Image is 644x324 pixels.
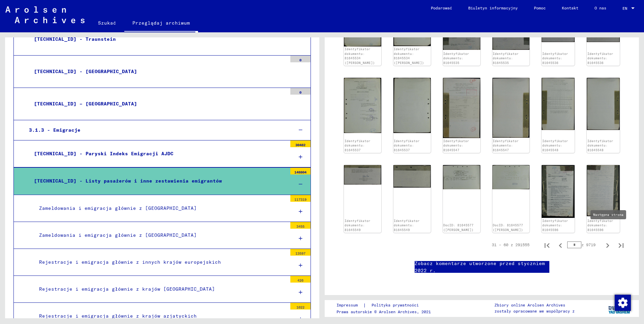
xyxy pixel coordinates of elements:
p: Zbiory online Arolsen Archives [494,302,575,308]
div: 13597 [290,249,311,256]
a: Identyfikator dokumentu: 81645549 [394,219,420,232]
a: Identyfikator dokumentu: 81645537 [345,139,371,152]
img: yv_logo.png [607,300,632,317]
a: Identyfikator dokumentu: 81645548 [587,139,613,152]
img: 001.jpg [542,165,575,218]
img: 002.jpg [393,165,431,188]
img: 001.jpg [443,78,480,138]
div: 31 – 60 z 291555 [492,242,529,248]
img: 002.jpg [492,165,530,189]
div: Rejestracje i emigracja głównie z krajów [GEOGRAPHIC_DATA] [34,283,287,296]
div: 0 [290,88,311,95]
div: Rejestracje i emigracja głównie z krajów azjatyckich [34,310,287,323]
div: 117319 [290,195,311,202]
div: Zameldowania i emigracja głównie z [GEOGRAPHIC_DATA] [34,229,287,242]
button: Ostatnia strona [614,238,628,252]
div: Zameldowania i emigracja głównie z [GEOGRAPHIC_DATA] [34,202,287,215]
a: Identyfikator dokumentu: 81645596 [587,219,613,232]
a: Identyfikator dokumentu: 81645535 [493,52,519,65]
a: Identyfikator dokumentu: 81645535 [443,52,469,65]
div: Rejestracje i emigracja głównie z innych krajów europejskich [34,256,287,269]
span: EN [622,6,630,11]
font: | [363,302,366,309]
p: Prawa autorskie © Arolsen Archives, 2021 [336,309,431,315]
div: [TECHNICAL_ID] - Paryski Indeks Emigracji AJDC [29,147,287,160]
div: [TECHNICAL_ID] - Traunstein [29,33,287,46]
a: Identyfikator dokumentu: 81645548 [542,139,568,152]
a: Identyfikator dokumentu: 81645534 ([PERSON_NAME]) [394,47,424,65]
img: Zmienianie zgody [615,295,631,311]
button: Następna strona [601,238,614,252]
div: 426 [290,276,311,283]
img: 002.jpg [587,78,620,130]
button: Poprzednia strona [554,238,567,252]
a: Identyfikator dokumentu: 81645547 [493,139,519,152]
a: Identyfikator dokumentu: 81645536 [542,52,568,65]
div: 148804 [290,168,311,174]
div: 3455 [290,222,311,229]
img: 001.jpg [344,78,381,133]
div: [TECHNICAL_ID] – [GEOGRAPHIC_DATA] [29,97,287,110]
a: Zobacz komentarze utworzone przed styczniem 2022 r. [415,260,549,274]
div: 1022 [290,303,311,310]
a: Identyfikator dokumentu: 81645537 [394,139,420,152]
a: Identyfikator dokumentu: 81645549 [345,219,371,232]
a: Identyfikator dokumentu: 81645536 [587,52,613,65]
div: 30482 [290,140,311,147]
p: zostały opracowane we współpracy z [494,308,575,314]
a: Przeglądaj archiwum [124,15,198,32]
a: Identyfikator dokumentu: 81645534 ([PERSON_NAME]) [345,47,375,65]
a: Szukać [90,15,124,31]
div: 0 [290,56,311,62]
a: Polityka prywatności [366,302,427,309]
img: Arolsen_neg.svg [5,6,85,23]
img: 002.jpg [393,78,431,133]
img: 002.jpg [492,78,530,138]
button: Pierwsza strona [540,238,554,252]
a: DocID: 81645577 ([PERSON_NAME]) [493,223,523,232]
div: [TECHNICAL_ID] - Listy pasażerów i inne zestawienia emigrantów [29,174,287,188]
div: 3.1.3 - Emigracje [24,124,288,137]
font: z 9719 [581,242,595,248]
img: 001.jpg [542,78,575,130]
img: 001.jpg [443,165,480,189]
img: 001.jpg [344,165,381,185]
a: Impressum [336,302,363,309]
a: Identyfikator dokumentu: 81645596 [542,219,568,232]
img: 002.jpg [587,165,620,216]
a: Identyfikator dokumentu: 81645547 [443,139,469,152]
a: DocID: 81645577 ([PERSON_NAME]) [443,223,474,232]
div: [TECHNICAL_ID] - [GEOGRAPHIC_DATA] [29,65,287,78]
